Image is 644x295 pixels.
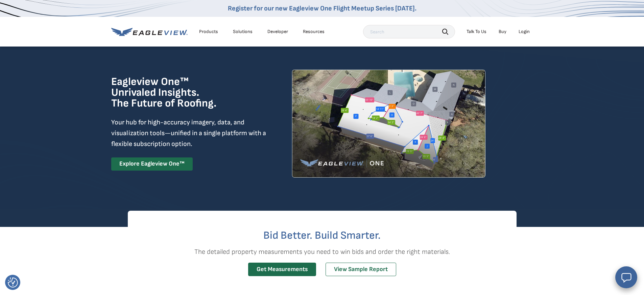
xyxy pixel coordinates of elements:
[467,29,486,35] div: Talk To Us
[111,157,193,171] a: Explore Eagleview One™
[128,230,517,241] h2: Bid Better. Build Smarter.
[8,277,18,288] img: Revisit consent button
[326,263,396,276] a: View Sample Report
[248,263,316,276] a: Get Measurements
[267,29,288,35] a: Developer
[303,29,325,35] div: Resources
[228,4,416,12] a: Register for our new Eagleview One Flight Meetup Series [DATE].
[363,25,455,38] input: Search
[128,246,517,257] p: The detailed property measurements you need to win bids and order the right materials.
[199,29,218,35] div: Products
[8,277,18,288] button: Consent Preferences
[499,29,506,35] a: Buy
[111,77,251,109] h1: Eagleview One™ Unrivaled Insights. The Future of Roofing.
[519,29,530,35] div: Login
[233,29,253,35] div: Solutions
[111,117,267,149] p: Your hub for high-accuracy imagery, data, and visualization tools—unified in a single platform wi...
[615,266,637,288] button: Open chat window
